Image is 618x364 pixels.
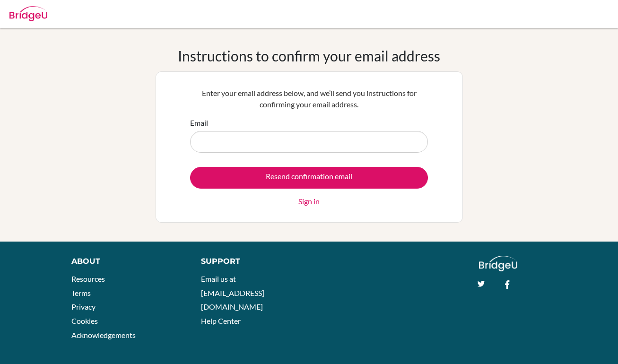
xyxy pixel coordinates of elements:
a: Terms [71,288,91,297]
a: Help Center [201,316,241,325]
a: Resources [71,274,105,283]
a: Cookies [71,316,98,325]
label: Email [190,117,208,129]
div: About [71,256,180,267]
div: Support [201,256,300,267]
a: Acknowledgements [71,330,136,339]
img: Bridge-U [9,6,47,21]
a: Privacy [71,302,96,311]
img: logo_white@2x-f4f0deed5e89b7ecb1c2cc34c3e3d731f90f0f143d5ea2071677605dd97b5244.png [479,256,517,271]
h1: Instructions to confirm your email address [178,47,440,64]
p: Enter your email address below, and we’ll send you instructions for confirming your email address. [190,87,428,110]
a: Email us at [EMAIL_ADDRESS][DOMAIN_NAME] [201,274,264,311]
input: Resend confirmation email [190,167,428,189]
a: Sign in [298,196,320,207]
